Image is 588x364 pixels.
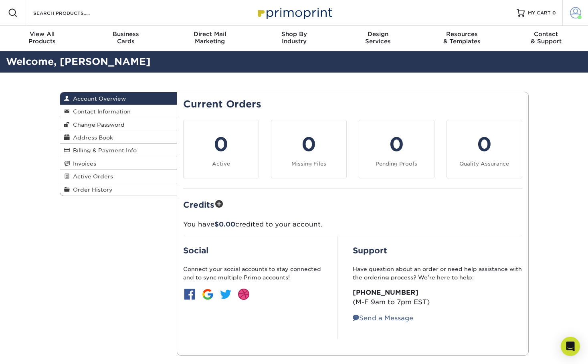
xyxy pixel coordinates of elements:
span: Resources [420,30,504,38]
p: Have question about an order or need help assistance with the ordering process? We’re here to help: [353,265,522,281]
a: 0 Active [183,120,259,178]
a: 0 Pending Proofs [359,120,434,178]
span: Active Orders [70,173,113,180]
a: Change Password [60,118,177,131]
span: Business [84,30,168,38]
h2: Support [353,246,522,255]
p: Connect your social accounts to stay connected and to sync multiple Primo accounts! [183,265,323,281]
div: Marketing [168,30,252,45]
input: SEARCH PRODUCTS..... [32,8,111,18]
h2: Social [183,246,323,255]
a: Direct MailMarketing [168,26,252,51]
span: Change Password [70,121,125,128]
div: Cards [84,30,168,45]
small: Quality Assurance [459,161,509,167]
a: Invoices [60,157,177,170]
p: (M-F 9am to 7pm EST) [353,288,522,307]
a: Billing & Payment Info [60,144,177,157]
span: Billing & Payment Info [70,147,137,154]
img: btn-dribbble.jpg [237,288,250,301]
span: Contact [504,30,588,38]
a: Contact& Support [504,26,588,51]
a: Contact Information [60,105,177,118]
small: Pending Proofs [376,161,417,167]
a: Order History [60,183,177,196]
div: 0 [452,130,517,159]
h2: Current Orders [183,99,522,110]
small: Active [212,161,230,167]
a: Active Orders [60,170,177,183]
span: Account Overview [70,95,126,102]
a: Send a Message [353,314,413,322]
span: Order History [70,186,113,193]
iframe: Google Customer Reviews [2,340,68,361]
span: 0 [552,10,556,16]
a: Account Overview [60,92,177,105]
span: Address Book [70,134,113,141]
span: Design [336,30,420,38]
a: Resources& Templates [420,26,504,51]
a: Address Book [60,131,177,144]
a: 0 Missing Files [271,120,347,178]
span: Contact Information [70,108,131,115]
div: 0 [276,130,341,159]
div: 0 [364,130,429,159]
div: Services [336,30,420,45]
a: Shop ByIndustry [252,26,336,51]
div: & Templates [420,30,504,45]
img: btn-google.jpg [201,288,214,301]
img: btn-twitter.jpg [219,288,232,301]
div: & Support [504,30,588,45]
img: btn-facebook.jpg [183,288,196,301]
h2: Credits [183,198,522,210]
div: Industry [252,30,336,45]
strong: [PHONE_NUMBER] [353,289,418,296]
div: 0 [188,130,254,159]
span: Invoices [70,160,96,167]
small: Missing Files [291,161,326,167]
span: Shop By [252,30,336,38]
a: BusinessCards [84,26,168,51]
span: $0.00 [214,220,235,228]
a: DesignServices [336,26,420,51]
div: Open Intercom Messenger [561,337,580,356]
span: Direct Mail [168,30,252,38]
a: 0 Quality Assurance [447,120,522,178]
p: You have credited to your account. [183,220,522,229]
img: Primoprint [254,4,334,21]
span: MY CART [528,10,551,16]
